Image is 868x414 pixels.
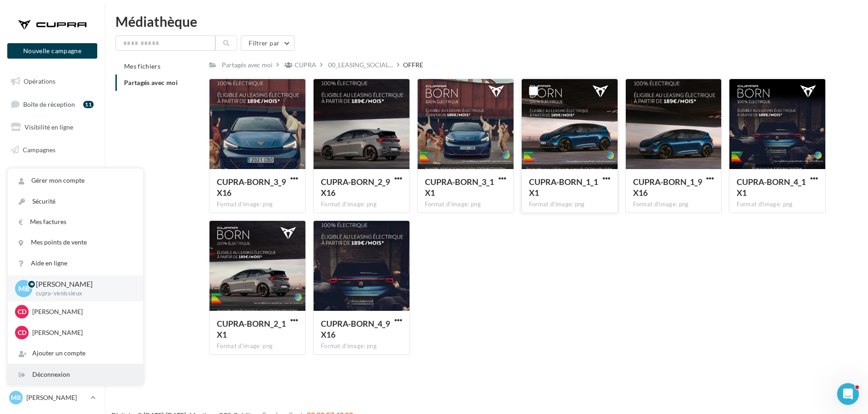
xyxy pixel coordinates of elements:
p: [PERSON_NAME] [26,393,87,402]
button: Nouvelle campagne [7,43,97,59]
div: Partagés avec moi [222,60,273,70]
a: Opérations [5,72,99,91]
span: CUPRA-BORN_2_1X1 [217,319,286,339]
a: Gérer mon compte [8,170,143,191]
div: Format d'image: png [321,342,402,350]
iframe: Intercom live chat [837,383,859,405]
a: Calendrier [5,208,99,227]
div: Médiathèque [115,15,857,28]
a: Médiathèque [5,185,99,205]
span: CUPRA-BORN_4_1X1 [737,177,806,198]
span: Opérations [24,77,55,85]
div: Déconnexion [8,364,143,385]
span: Visibilité en ligne [25,123,73,131]
span: CD [18,328,26,337]
a: Sécurité [8,191,143,212]
div: Format d'image: png [321,200,402,209]
p: [PERSON_NAME] [32,328,132,337]
span: CUPRA-BORN_1_9X16 [633,177,702,198]
a: Campagnes [5,140,99,160]
span: CUPRA-BORN_2_9X16 [321,177,390,198]
a: MB [PERSON_NAME] [7,389,97,406]
span: MB [11,393,21,402]
span: Mes fichiers [124,62,160,70]
div: Format d'image: png [737,200,818,209]
a: Campagnes DataOnDemand [5,261,99,288]
p: cupra-venissieux [36,289,129,298]
span: Boîte de réception [23,100,75,108]
span: CUPRA-BORN_3_1X1 [425,177,494,198]
span: 00_LEASING_SOCIAL... [328,60,393,70]
div: CUPRA [294,60,316,70]
a: Boîte de réception11 [5,95,99,114]
span: Campagnes [23,146,55,154]
span: Partagés avec moi [124,79,178,86]
div: OFFRE [403,60,423,70]
div: Format d'image: png [425,200,506,209]
a: Mes factures [8,212,143,232]
div: 11 [83,101,94,108]
div: Ajouter un compte [8,343,143,364]
div: Format d'image: png [217,342,298,350]
span: CUPRA-BORN_4_9X16 [321,319,390,339]
div: Format d'image: png [529,200,610,209]
span: CUPRA-BORN_3_9X16 [217,177,286,198]
span: CD [18,307,26,316]
span: CUPRA-BORN_1_1X1 [529,177,598,198]
div: Format d'image: png [633,200,714,209]
div: Format d'image: png [217,200,298,209]
a: PLV et print personnalisable [5,231,99,258]
a: Aide en ligne [8,253,143,274]
a: Mes points de vente [8,232,143,253]
a: Visibilité en ligne [5,118,99,137]
button: Filtrer par [241,35,294,51]
a: Contacts [5,163,99,182]
span: MB [18,283,30,294]
p: [PERSON_NAME] [36,279,129,289]
p: [PERSON_NAME] [32,307,132,316]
